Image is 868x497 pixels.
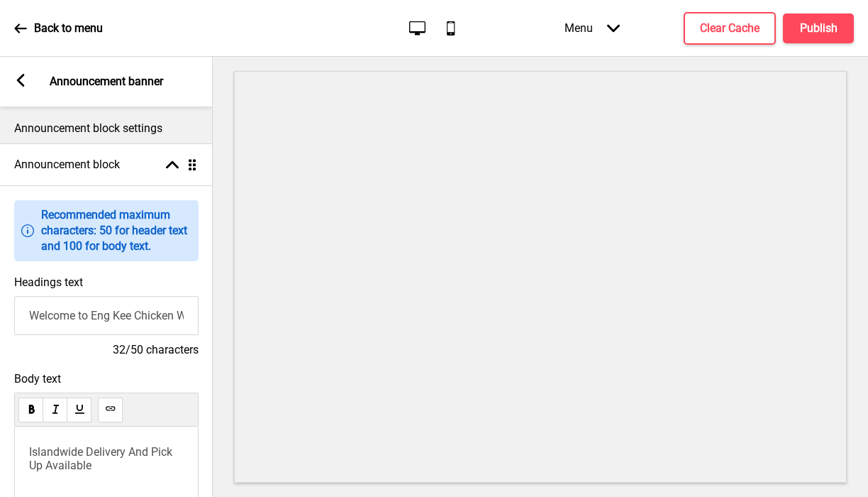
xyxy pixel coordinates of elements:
[34,21,103,36] p: Back to menu
[14,275,83,289] label: Headings text
[800,21,838,36] h4: Publish
[67,398,91,422] button: underline
[14,342,199,358] h4: 32/50 characters
[14,372,199,386] span: Body text
[783,13,854,43] button: Publish
[18,398,43,422] button: bold
[550,7,634,49] div: Menu
[14,121,199,136] p: Announcement block settings
[700,21,759,36] h4: Clear Cache
[41,207,191,254] p: Recommended maximum characters: 50 for header text and 100 for body text.
[50,74,163,89] p: Announcement banner
[14,9,103,48] a: Back to menu
[98,398,123,422] button: link
[14,157,120,173] h4: Announcement block
[29,445,175,472] span: Islandwide Delivery And Pick Up Available
[43,398,67,422] button: italic
[684,12,776,45] button: Clear Cache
